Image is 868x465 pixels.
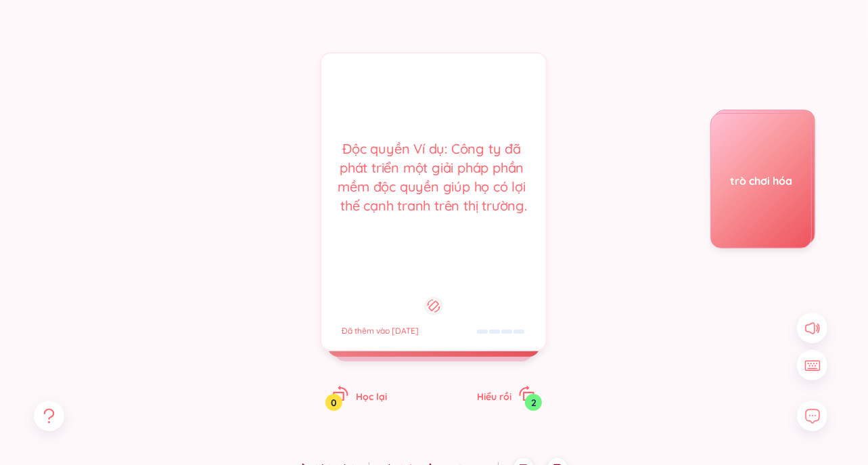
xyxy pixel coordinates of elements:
[730,174,792,187] font: trò chơi hóa
[332,385,349,402] span: xoay trái
[338,140,530,214] font: Độc quyền Ví dụ: Công ty đã phát triển một giải pháp phần mềm độc quyền giúp họ có lợi thế cạnh t...
[342,326,419,336] font: Đã thêm vào [DATE]
[531,397,536,409] font: 2
[41,407,58,424] span: câu hỏi
[477,391,511,403] font: Hiểu rồi
[34,401,64,431] button: câu hỏi
[356,391,387,403] font: Học lại
[331,397,337,409] font: 0
[518,385,535,402] span: xoay phải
